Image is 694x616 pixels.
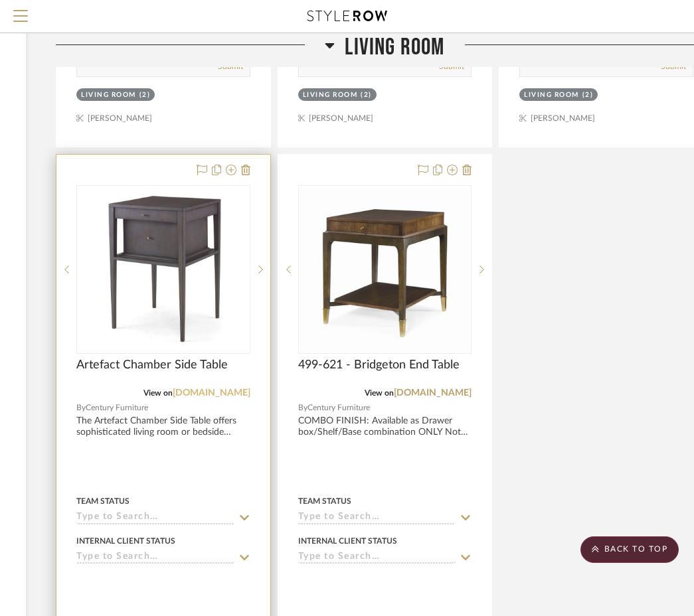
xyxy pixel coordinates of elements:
[365,389,394,397] span: View on
[86,402,148,414] span: Century Furniture
[76,535,175,547] div: Internal Client Status
[361,90,372,100] div: (2)
[303,90,358,100] div: Living Room
[139,90,151,100] div: (2)
[582,90,594,100] div: (2)
[98,187,230,352] img: Artefact Chamber Side Table
[299,186,472,353] div: 0
[298,552,456,564] input: Type to Search…
[298,495,351,507] div: Team Status
[76,495,130,507] div: Team Status
[298,535,397,547] div: Internal Client Status
[394,388,472,398] a: [DOMAIN_NAME]
[524,90,579,100] div: Living Room
[345,33,444,62] span: Living Room
[298,402,307,414] span: By
[77,186,250,353] div: 0
[298,512,456,524] input: Type to Search…
[76,552,234,564] input: Type to Search…
[298,358,460,372] span: 499-621 - Bridgeton End Table
[143,389,173,397] span: View on
[307,402,370,414] span: Century Furniture
[81,90,136,100] div: Living Room
[76,358,228,372] span: Artefact Chamber Side Table
[173,388,250,398] a: [DOMAIN_NAME]
[76,402,86,414] span: By
[580,536,679,563] scroll-to-top-button: BACK TO TOP
[76,512,234,524] input: Type to Search…
[300,189,471,350] img: 499-621 - Bridgeton End Table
